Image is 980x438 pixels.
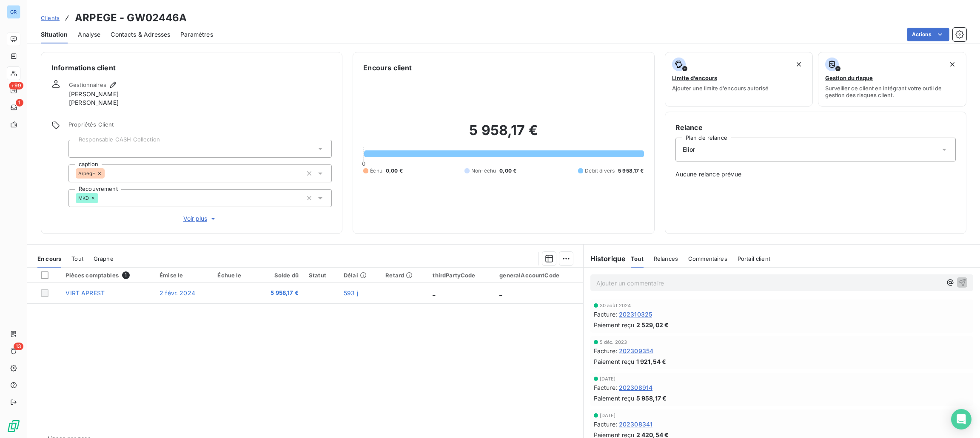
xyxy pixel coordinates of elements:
span: Limite d’encours [672,75,717,81]
span: Facture : [594,346,617,355]
span: 0,00 € [499,167,516,175]
span: 593 j [344,289,358,297]
button: Limite d’encoursAjouter une limite d’encours autorisé [665,52,813,107]
span: 202310325 [619,310,652,319]
span: Paiement reçu [594,357,635,366]
span: Voir plus [183,214,217,223]
span: Clients [41,14,60,21]
span: Propriétés Client [68,121,332,133]
span: 0,00 € [386,167,403,175]
button: Voir plus [68,214,332,223]
span: 202308341 [619,420,652,429]
span: 202309354 [619,346,653,355]
span: Facture : [594,310,617,319]
span: 1 [16,99,23,107]
a: Clients [41,14,60,22]
span: 0 [362,160,365,167]
span: Paiement reçu [594,394,635,403]
span: 202308914 [619,383,652,392]
div: Retard [385,272,422,279]
span: Contacts & Adresses [111,30,170,39]
span: Commentaires [688,255,727,262]
span: 5 958,17 € [261,289,299,297]
span: Ajouter une limite d’encours autorisé [672,85,769,92]
span: Surveiller ce client en intégrant votre outil de gestion des risques client. [825,85,959,98]
span: +99 [9,82,23,89]
button: Actions [907,28,949,41]
span: [DATE] [600,376,616,381]
span: Non-échu [471,167,496,175]
h3: ARPEGE - GW02446A [75,10,187,26]
span: VIRT APREST [66,289,105,297]
div: Émise le [160,272,207,279]
span: Elior [683,145,695,154]
div: generalAccountCode [499,272,578,279]
div: Délai [344,272,375,279]
input: Ajouter une valeur [76,145,83,153]
span: _ [499,289,502,297]
span: Facture : [594,383,617,392]
span: 5 déc. 2023 [600,340,627,345]
span: Gestion du risque [825,75,873,81]
div: Pièces comptables [66,271,149,279]
span: Tout [71,255,83,262]
span: MKD [78,196,89,201]
span: 1 [122,271,130,279]
img: Logo LeanPay [7,419,20,433]
span: 5 958,17 € [618,167,644,175]
span: [DATE] [600,413,616,418]
div: Statut [309,272,333,279]
span: 1 921,54 € [636,357,667,366]
span: Paiement reçu [594,320,635,329]
div: Échue le [217,272,250,279]
span: Gestionnaires [69,81,106,88]
div: Open Intercom Messenger [951,409,971,429]
div: Solde dû [261,272,299,279]
span: Débit divers [585,167,615,175]
span: Paramètres [180,30,213,39]
span: En cours [37,255,61,262]
span: Facture : [594,420,617,429]
h2: 5 958,17 € [363,122,644,147]
span: Graphe [94,255,114,262]
span: 2 févr. 2024 [160,289,195,297]
span: Tout [631,255,644,262]
span: Aucune relance prévue [675,170,956,179]
span: 5 958,17 € [636,394,667,403]
span: 2 529,02 € [636,320,669,329]
span: Portail client [738,255,770,262]
span: 13 [14,343,23,350]
h6: Informations client [51,63,332,73]
h6: Historique [584,254,626,264]
span: Situation [41,30,68,39]
span: _ [433,289,435,297]
h6: Encours client [363,63,412,73]
input: Ajouter une valeur [98,194,105,202]
span: 30 août 2024 [600,303,631,308]
div: GR [7,5,20,19]
button: Gestion du risqueSurveiller ce client en intégrant votre outil de gestion des risques client. [818,52,966,107]
div: thirdPartyCode [433,272,489,279]
input: Ajouter une valeur [105,170,111,177]
span: Échu [370,167,382,175]
span: Analyse [78,30,100,39]
span: [PERSON_NAME] [69,98,119,107]
span: [PERSON_NAME] [69,90,119,98]
span: ArpegE [78,171,95,176]
span: Relances [654,255,678,262]
h6: Relance [675,122,956,133]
